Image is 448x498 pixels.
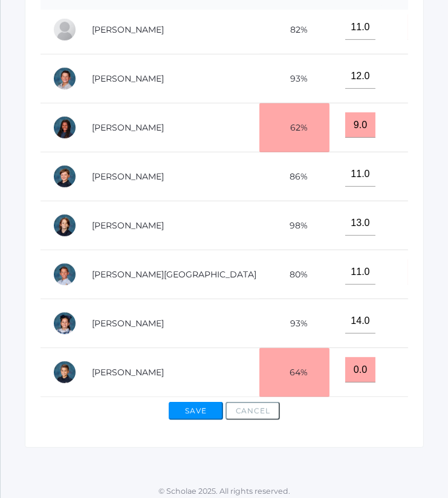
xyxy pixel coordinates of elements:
div: Preston Veenendaal [53,262,77,286]
button: Cancel [226,402,280,420]
td: 80% [259,250,330,299]
a: [PERSON_NAME] [92,318,164,329]
td: 86% [259,152,330,201]
td: 82% [259,5,330,54]
p: © Scholae 2025. All rights reserved. [1,486,448,497]
div: Norah Hosking [53,115,77,140]
a: [PERSON_NAME] [92,24,164,35]
div: Asher Pedersen [53,164,77,189]
td: 93% [259,299,330,348]
button: Save [169,402,223,420]
a: [PERSON_NAME] [92,122,164,133]
a: [PERSON_NAME] [92,367,164,378]
a: [PERSON_NAME] [92,171,164,182]
td: 64% [259,348,330,397]
div: Eli Henry [53,18,77,42]
div: Levi Herrera [53,66,77,91]
a: [PERSON_NAME][GEOGRAPHIC_DATA] [92,269,256,280]
td: 62% [259,103,330,152]
a: [PERSON_NAME] [92,220,164,231]
div: Nathaniel Torok [53,213,77,238]
td: 98% [259,201,330,250]
div: Brayden Zacharia [53,360,77,384]
div: Annabelle Yepiskoposyan [53,311,77,335]
td: 93% [259,54,330,103]
a: [PERSON_NAME] [92,73,164,84]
